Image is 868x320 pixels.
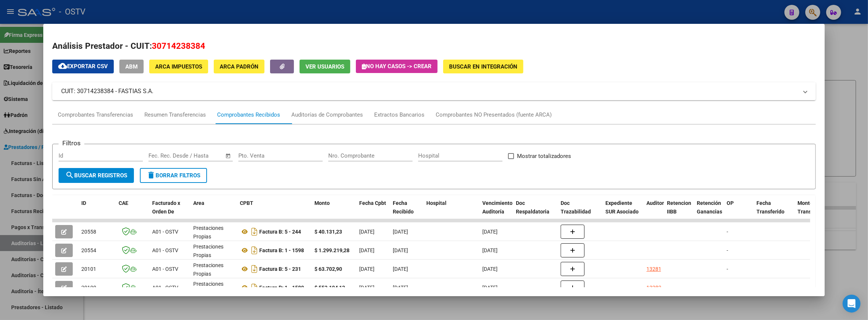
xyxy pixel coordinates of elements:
[152,229,178,235] span: A01 - OSTV
[393,266,408,272] span: [DATE]
[250,263,259,275] i: Descargar documento
[193,281,223,295] span: Prestaciones Propias
[479,195,513,228] datatable-header-cell: Vencimiento Auditoría
[65,171,74,180] mat-icon: search
[558,195,602,228] datatable-header-cell: Doc Trazabilidad
[646,200,668,206] span: Auditoria
[727,200,734,206] span: OP
[314,200,330,206] span: Monto
[667,200,691,215] span: Retencion IIBB
[359,229,375,235] span: [DATE]
[305,63,344,70] span: Ver Usuarios
[359,285,375,291] span: [DATE]
[193,225,223,240] span: Prestaciones Propias
[179,152,216,159] input: End date
[250,226,259,238] i: Descargar documento
[193,200,204,206] span: Area
[436,111,552,119] div: Comprobantes NO Presentados (fuente ARCA)
[426,200,446,206] span: Hospital
[727,229,728,235] span: -
[140,168,207,183] button: Borrar Filtros
[374,111,424,119] div: Extractos Bancarios
[217,111,280,119] div: Comprobantes Recibidos
[78,195,116,228] datatable-header-cell: ID
[291,111,363,119] div: Auditorías de Comprobantes
[58,111,133,119] div: Comprobantes Transferencias
[694,195,724,228] datatable-header-cell: Retención Ganancias
[513,195,558,228] datatable-header-cell: Doc Respaldatoria
[300,60,350,73] button: Ver Usuarios
[224,152,232,160] button: Open calendar
[359,200,386,206] span: Fecha Cpbt
[359,247,375,253] span: [DATE]
[643,195,664,228] datatable-header-cell: Auditoria
[727,247,728,253] span: -
[314,285,345,291] strong: $ 553.194,12
[152,247,178,253] span: A01 - OSTV
[237,195,311,228] datatable-header-cell: CPBT
[482,229,498,235] span: [DATE]
[843,295,861,313] div: Open Intercom Messenger
[314,247,350,253] strong: $ 1.299.219,28
[259,229,301,235] strong: Factura B: 5 - 244
[240,200,253,206] span: CPBT
[155,63,202,70] span: ARCA Impuestos
[58,61,67,70] mat-icon: cloud_download
[59,138,84,148] h3: Filtros
[449,63,517,70] span: Buscar en Integración
[61,87,798,96] mat-panel-title: CUIT: 30714238384 - FASTIAS S.A.
[795,195,836,228] datatable-header-cell: Monto Transferido
[646,265,661,273] div: 13281
[356,195,390,228] datatable-header-cell: Fecha Cpbt
[52,60,114,73] button: Exportar CSV
[81,266,96,272] span: 20101
[798,200,825,215] span: Monto Transferido
[517,152,571,161] span: Mostrar totalizadores
[58,63,108,70] span: Exportar CSV
[314,266,342,272] strong: $ 63.702,90
[148,152,173,159] input: Start date
[482,200,513,215] span: Vencimiento Auditoría
[393,229,408,235] span: [DATE]
[482,266,498,272] span: [DATE]
[602,195,643,228] datatable-header-cell: Expediente SUR Asociado
[423,195,479,228] datatable-header-cell: Hospital
[646,283,661,292] div: 13282
[393,285,408,291] span: [DATE]
[314,229,342,235] strong: $ 40.131,23
[664,195,694,228] datatable-header-cell: Retencion IIBB
[697,200,722,215] span: Retención Ganancias
[516,200,549,215] span: Doc Respaldatoria
[81,200,86,206] span: ID
[81,229,96,235] span: 20558
[393,200,414,215] span: Fecha Recibido
[727,266,728,272] span: -
[362,63,432,70] span: No hay casos -> Crear
[193,244,223,258] span: Prestaciones Propias
[756,200,784,215] span: Fecha Transferido
[147,172,200,179] span: Borrar Filtros
[52,40,815,53] h2: Análisis Prestador - CUIT:
[482,285,498,291] span: [DATE]
[152,285,178,291] span: A01 - OSTV
[81,285,96,291] span: 20100
[52,82,815,100] mat-expansion-panel-header: CUIT: 30714238384 - FASTIAS S.A.
[250,244,259,256] i: Descargar documento
[390,195,423,228] datatable-header-cell: Fecha Recibido
[561,200,591,215] span: Doc Trazabilidad
[193,262,223,277] span: Prestaciones Propias
[356,60,438,73] button: No hay casos -> Crear
[152,266,178,272] span: A01 - OSTV
[259,285,304,291] strong: Factura B: 1 - 1580
[65,172,127,179] span: Buscar Registros
[214,60,264,73] button: ARCA Padrón
[119,60,144,73] button: ABM
[605,200,639,215] span: Expediente SUR Asociado
[125,63,138,70] span: ABM
[119,200,128,206] span: CAE
[144,111,206,119] div: Resumen Transferencias
[250,282,259,294] i: Descargar documento
[152,41,205,51] span: 30714238384
[259,247,304,253] strong: Factura B: 1 - 1598
[259,266,301,272] strong: Factura B: 5 - 231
